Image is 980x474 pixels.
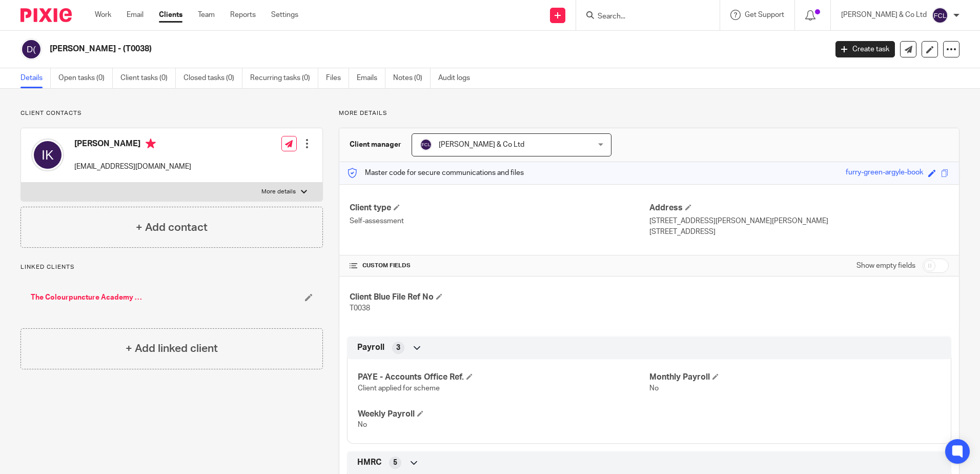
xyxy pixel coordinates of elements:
[846,167,923,179] div: furry-green-argyle-book
[420,139,432,151] img: svg%3E
[326,68,349,88] a: Files
[350,292,649,303] h4: Client Blue File Ref No
[350,262,649,270] h4: CUSTOM FIELDS
[649,385,659,392] span: No
[438,68,478,88] a: Audit logs
[649,203,949,213] h4: Address
[159,10,182,20] a: Clients
[597,12,689,22] input: Search
[357,457,381,468] span: HMRC
[127,10,144,20] a: Email
[50,44,666,54] h2: [PERSON_NAME] - (T0038)
[350,140,401,150] h3: Client manager
[198,10,215,20] a: Team
[21,38,42,60] img: svg%3E
[350,203,649,213] h4: Client type
[393,68,431,88] a: Notes (0)
[271,10,298,20] a: Settings
[74,139,191,151] h4: [PERSON_NAME]
[31,292,144,303] a: The Colourpuncture Academy Ltd - (T0038) - 07779 009643
[261,188,296,196] p: More details
[146,139,156,149] i: Primary
[393,458,397,468] span: 5
[74,162,191,172] p: [EMAIL_ADDRESS][DOMAIN_NAME]
[358,421,367,428] span: No
[835,41,895,57] a: Create task
[230,10,256,20] a: Reports
[932,7,948,24] img: svg%3E
[357,342,384,353] span: Payroll
[649,216,949,226] p: [STREET_ADDRESS][PERSON_NAME][PERSON_NAME]
[250,68,318,88] a: Recurring tasks (0)
[396,343,400,353] span: 3
[183,68,242,88] a: Closed tasks (0)
[21,109,323,117] p: Client contacts
[21,68,51,88] a: Details
[745,11,784,18] span: Get Support
[120,68,176,88] a: Client tasks (0)
[126,341,218,357] h4: + Add linked client
[358,372,649,383] h4: PAYE - Accounts Office Ref.
[339,109,959,117] p: More details
[856,261,915,271] label: Show empty fields
[358,409,649,420] h4: Weekly Payroll
[58,68,113,88] a: Open tasks (0)
[95,10,111,20] a: Work
[439,141,524,148] span: [PERSON_NAME] & Co Ltd
[649,227,949,237] p: [STREET_ADDRESS]
[136,220,208,235] h4: + Add contact
[350,305,370,312] span: T0038
[358,385,440,392] span: Client applied for scheme
[357,68,385,88] a: Emails
[841,10,927,20] p: [PERSON_NAME] & Co Ltd
[347,168,524,178] p: Master code for secure communications and files
[21,8,72,22] img: Pixie
[31,139,64,171] img: svg%3E
[21,263,323,271] p: Linked clients
[649,372,941,383] h4: Monthly Payroll
[350,216,649,226] p: Self-assessment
